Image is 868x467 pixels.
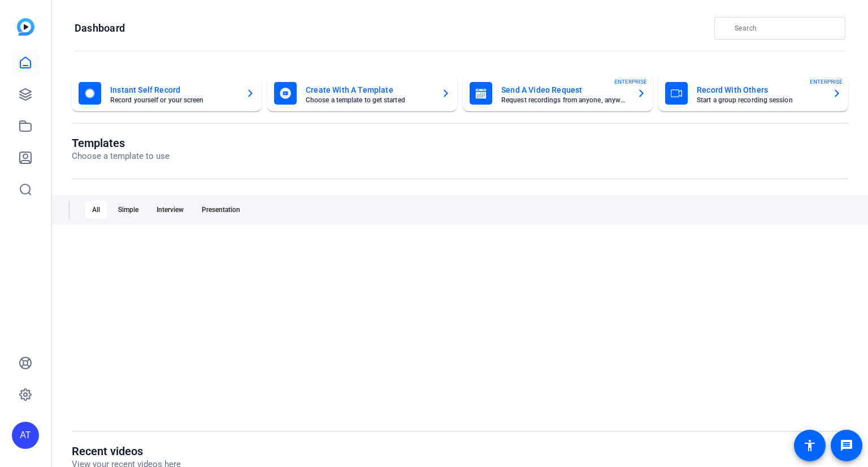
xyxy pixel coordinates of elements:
div: AT [12,422,39,449]
div: All [85,201,107,219]
img: blue-gradient.svg [17,18,34,36]
mat-card-title: Send A Video Request [501,83,628,97]
mat-icon: accessibility [803,439,817,452]
button: Record With OthersStart a group recording sessionENTERPRISE [658,75,848,111]
h1: Templates [72,136,170,150]
mat-card-subtitle: Start a group recording session [697,97,823,103]
button: Send A Video RequestRequest recordings from anyone, anywhereENTERPRISE [463,75,653,111]
mat-card-title: Create With A Template [306,83,432,97]
mat-card-title: Record With Others [697,83,823,97]
div: Simple [111,201,145,219]
button: Instant Self RecordRecord yourself or your screen [72,75,262,111]
h1: Recent videos [72,444,181,458]
mat-card-title: Instant Self Record [110,83,237,97]
div: Presentation [195,201,247,219]
div: Interview [150,201,190,219]
input: Search [735,21,836,35]
mat-card-subtitle: Request recordings from anyone, anywhere [501,97,628,103]
button: Create With A TemplateChoose a template to get started [267,75,457,111]
p: Choose a template to use [72,150,170,163]
mat-icon: message [840,439,853,452]
mat-card-subtitle: Record yourself or your screen [110,97,237,103]
span: ENTERPRISE [810,77,843,86]
mat-card-subtitle: Choose a template to get started [306,97,432,103]
span: ENTERPRISE [614,77,647,86]
h1: Dashboard [75,21,125,35]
